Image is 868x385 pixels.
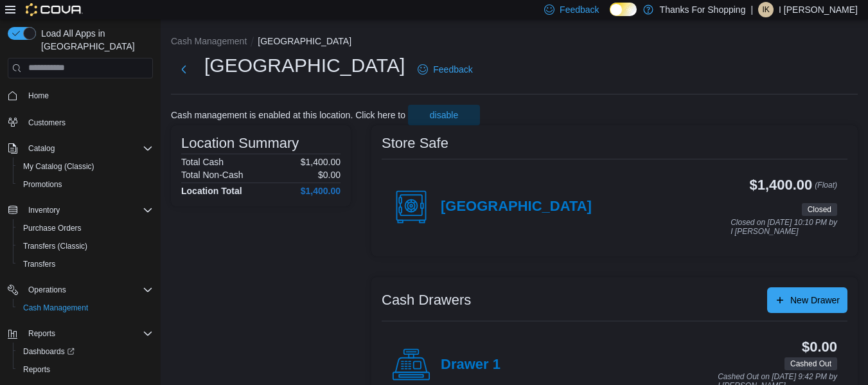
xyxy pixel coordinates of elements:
[784,357,837,370] span: Cashed Out
[23,115,71,130] a: Customers
[13,361,158,379] button: Reports
[13,299,158,317] button: Cash Management
[3,325,158,343] button: Reports
[23,141,60,156] button: Catalog
[18,256,60,272] a: Transfers
[412,57,477,82] a: Feedback
[610,3,637,16] input: Dark Mode
[18,238,153,254] span: Transfers (Classic)
[18,362,55,377] a: Reports
[28,118,66,128] span: Customers
[28,205,60,215] span: Inventory
[382,136,448,151] h3: Store Safe
[802,203,837,216] span: Closed
[23,282,153,298] span: Operations
[441,199,592,215] h4: [GEOGRAPHIC_DATA]
[171,110,405,120] p: Cash management is enabled at this location. Click here to
[430,109,458,121] span: disable
[301,186,341,196] h4: $1,400.00
[23,114,153,130] span: Customers
[181,186,242,196] h4: Location Total
[171,35,858,50] nav: An example of EuiBreadcrumbs
[18,300,153,316] span: Cash Management
[23,326,60,341] button: Reports
[13,343,158,361] a: Dashboards
[762,2,769,17] span: IK
[23,326,153,341] span: Reports
[18,256,153,272] span: Transfers
[18,177,67,192] a: Promotions
[23,141,153,156] span: Catalog
[23,259,55,269] span: Transfers
[731,219,837,236] p: Closed on [DATE] 10:10 PM by I [PERSON_NAME]
[13,237,158,255] button: Transfers (Classic)
[13,219,158,237] button: Purchase Orders
[808,204,831,215] span: Closed
[560,3,599,16] span: Feedback
[23,202,153,218] span: Inventory
[258,36,351,46] button: [GEOGRAPHIC_DATA]
[18,344,153,359] span: Dashboards
[23,282,71,298] button: Operations
[181,136,299,151] h3: Location Summary
[18,344,80,359] a: Dashboards
[779,2,858,17] p: I [PERSON_NAME]
[815,177,837,201] p: (Float)
[3,201,158,219] button: Inventory
[382,292,471,308] h3: Cash Drawers
[3,281,158,299] button: Operations
[441,357,500,373] h4: Drawer 1
[318,170,341,180] p: $0.00
[23,223,82,233] span: Purchase Orders
[13,175,158,193] button: Promotions
[301,157,341,167] p: $1,400.00
[26,3,83,16] img: Cova
[3,86,158,105] button: Home
[23,161,94,172] span: My Catalog (Classic)
[18,220,87,236] a: Purchase Orders
[23,303,88,313] span: Cash Management
[18,238,93,254] a: Transfers (Classic)
[204,53,405,78] h1: [GEOGRAPHIC_DATA]
[23,179,62,190] span: Promotions
[18,177,153,192] span: Promotions
[171,57,197,82] button: Next
[181,157,224,167] h6: Total Cash
[433,63,472,76] span: Feedback
[750,2,753,17] p: |
[18,300,93,316] a: Cash Management
[3,112,158,131] button: Customers
[28,91,49,101] span: Home
[802,339,837,355] h3: $0.00
[3,139,158,157] button: Catalog
[23,87,153,103] span: Home
[18,159,153,174] span: My Catalog (Classic)
[23,346,75,357] span: Dashboards
[790,358,831,370] span: Cashed Out
[28,328,55,339] span: Reports
[13,157,158,175] button: My Catalog (Classic)
[750,177,813,193] h3: $1,400.00
[36,27,153,53] span: Load All Apps in [GEOGRAPHIC_DATA]
[23,241,87,251] span: Transfers (Classic)
[23,364,50,375] span: Reports
[171,36,247,46] button: Cash Management
[181,170,244,180] h6: Total Non-Cash
[13,255,158,273] button: Transfers
[23,202,65,218] button: Inventory
[18,362,153,377] span: Reports
[18,220,153,236] span: Purchase Orders
[23,88,54,103] a: Home
[758,2,774,17] div: I Kirk
[28,143,55,154] span: Catalog
[18,159,100,174] a: My Catalog (Classic)
[767,287,847,313] button: New Drawer
[790,294,840,307] span: New Drawer
[408,105,480,125] button: disable
[28,285,66,295] span: Operations
[660,2,746,17] p: Thanks For Shopping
